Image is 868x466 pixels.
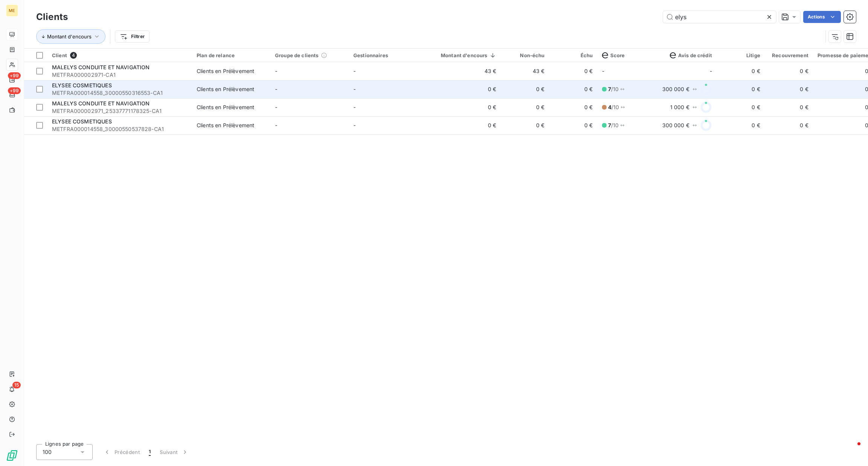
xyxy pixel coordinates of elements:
span: - [353,68,356,74]
span: MALELYS CONDUITE ET NAVIGATION [52,100,150,107]
td: 0 € [717,62,765,80]
span: - [275,104,277,110]
span: ELYSEE COSMETIQUES [52,82,112,88]
iframe: Intercom live chat [842,440,860,458]
td: 0 € [717,80,765,98]
td: 0 € [549,80,598,98]
button: Filtrer [115,30,150,43]
span: 7 [608,86,611,92]
span: / 10 [608,122,619,129]
div: Clients en Prélèvement [197,122,254,129]
span: METFRA000014558_30000550316553-CA1 [52,89,188,97]
div: Litige [721,52,760,58]
span: +99 [8,87,21,94]
span: Montant d'encours [47,34,92,40]
h3: Clients [36,10,68,24]
td: - [598,62,658,80]
img: Logo LeanPay [6,449,18,461]
td: 0 € [765,80,813,98]
span: Score [602,52,625,58]
div: Montant d'encours [432,52,497,58]
td: - [658,62,717,80]
span: Client [52,52,67,58]
span: 1 [149,448,151,456]
span: - [275,122,277,128]
span: METFRA000002971_25337771178325-CA1 [52,107,188,115]
div: Clients en Prélèvement [197,104,254,111]
button: 1 [144,444,155,460]
span: / 10 [608,85,619,93]
span: 4 [608,104,611,110]
span: ELYSEE COSMETIQUES [52,118,112,125]
span: 15 [12,382,21,388]
td: 0 € [549,62,598,80]
span: 100 [43,448,52,456]
span: - [275,86,277,92]
span: - [353,104,356,110]
td: 0 € [501,116,549,134]
div: ME [6,5,18,17]
span: - [353,86,356,92]
span: / 10 [608,104,619,111]
td: 0 € [765,116,813,134]
span: 7 [608,122,611,128]
span: 4 [70,52,77,59]
button: Actions [803,11,841,23]
div: Échu [554,52,593,58]
td: 0 € [549,98,598,116]
td: 0 € [717,98,765,116]
span: - [353,122,356,128]
div: Clients en Prélèvement [197,85,254,93]
span: Avis de crédit [670,52,712,58]
span: 300 000 € [662,85,689,93]
div: Gestionnaires [353,52,423,58]
span: MALELYS CONDUITE ET NAVIGATION [52,64,150,70]
div: Plan de relance [197,52,266,58]
span: +99 [8,72,21,79]
span: 300 000 € [662,122,689,129]
span: - [275,68,277,74]
td: 0 € [427,98,501,116]
td: 43 € [427,62,501,80]
span: METFRA000002971-CA1 [52,71,188,79]
td: 0 € [765,62,813,80]
td: 43 € [501,62,549,80]
td: 0 € [427,116,501,134]
span: METFRA000014558_30000550537828-CA1 [52,125,188,133]
td: 0 € [427,80,501,98]
div: Recouvrement [769,52,808,58]
button: Montant d'encours [36,29,105,44]
input: Rechercher [663,11,776,23]
span: 1 000 € [670,104,689,111]
span: Groupe de clients [275,52,319,58]
td: 0 € [549,116,598,134]
td: 0 € [765,98,813,116]
button: Suivant [155,444,193,460]
td: 0 € [501,98,549,116]
div: Clients en Prélèvement [197,67,254,75]
div: Non-échu [506,52,545,58]
td: 0 € [501,80,549,98]
button: Précédent [99,444,144,460]
td: 0 € [717,116,765,134]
